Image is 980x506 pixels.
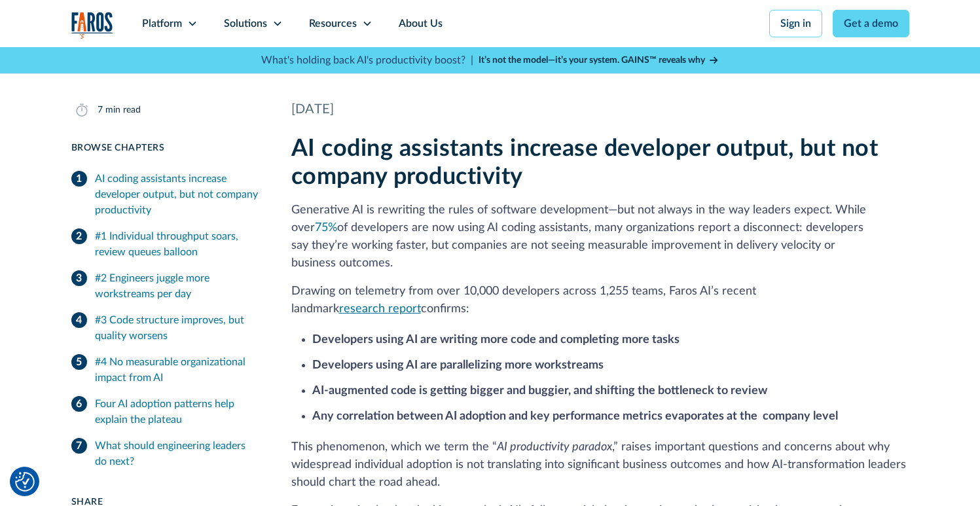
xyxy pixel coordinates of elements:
[291,135,909,191] h2: AI coding assistants increase developer output, but not company productivity
[291,202,909,272] p: Generative AI is rewriting the rules of software development—but not always in the way leaders ex...
[95,228,260,260] div: #1 Individual throughput soars, review queues balloon
[497,441,612,453] em: AI productivity paradox
[71,12,113,39] a: home
[261,52,473,68] p: What's holding back AI's productivity boost? |
[312,410,838,422] strong: Any correlation between AI adoption and key performance metrics evaporates at the company level
[95,270,260,302] div: #2 Engineers juggle more workstreams per day
[339,303,421,315] a: research report
[95,171,260,218] div: AI coding assistants increase developer output, but not company productivity
[105,103,141,117] div: min read
[71,223,260,265] a: #1 Individual throughput soars, review queues balloon
[71,12,113,39] img: Logo of the analytics and reporting company Faros.
[15,472,35,492] img: Revisit consent button
[95,312,260,344] div: #3 Code structure improves, but quality worsens
[479,56,705,65] strong: It’s not the model—it’s your system. GAINS™ reveals why
[224,16,267,31] div: Solutions
[71,166,260,223] a: AI coding assistants increase developer output, but not company productivity
[71,141,260,155] div: Browse Chapters
[71,265,260,307] a: #2 Engineers juggle more workstreams per day
[312,385,767,397] strong: AI-augmented code is getting bigger and buggier, and shifting the bottleneck to review
[312,359,604,371] strong: Developers using AI are parallelizing more workstreams
[71,391,260,433] a: Four AI adoption patterns help explain the plateau
[98,103,103,117] div: 7
[95,396,260,427] div: Four AI adoption patterns help explain the plateau
[312,334,680,346] strong: Developers using AI are writing more code and completing more tasks
[309,16,357,31] div: Resources
[71,433,260,475] a: What should engineering leaders do next?
[291,99,909,119] div: [DATE]
[833,10,909,37] a: Get a demo
[479,54,719,67] a: It’s not the model—it’s your system. GAINS™ reveals why
[769,10,822,37] a: Sign in
[142,16,182,31] div: Platform
[71,349,260,391] a: #4 No measurable organizational impact from AI
[291,439,909,492] p: This phenomenon, which we term the “ ,” raises important questions and concerns about why widespr...
[95,438,260,469] div: What should engineering leaders do next?
[315,222,337,234] a: 75%
[15,472,35,492] button: Cookie Settings
[95,354,260,386] div: #4 No measurable organizational impact from AI
[291,283,909,318] p: Drawing on telemetry from over 10,000 developers across 1,255 teams, Faros AI’s recent landmark c...
[71,307,260,349] a: #3 Code structure improves, but quality worsens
